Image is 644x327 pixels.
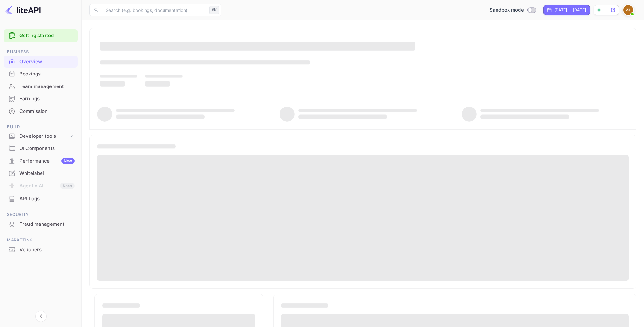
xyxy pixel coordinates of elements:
a: Vouchers [4,244,78,255]
div: Developer tools [4,131,78,142]
div: [DATE] — [DATE] [554,7,586,13]
div: Fraud management [19,221,75,228]
div: Earnings [19,95,75,103]
a: PerformanceNew [4,155,78,167]
div: Bookings [19,70,75,78]
a: Fraud management [4,218,78,230]
div: UI Components [19,145,75,152]
div: Developer tools [19,133,68,140]
div: Overview [19,58,75,65]
div: Bookings [4,68,78,80]
a: Overview [4,56,78,67]
img: Zivorad Zivkovic [623,5,633,15]
span: Business [4,48,78,55]
div: UI Components [4,142,78,155]
div: API Logs [19,195,75,202]
img: LiteAPI logo [5,5,41,15]
div: Team management [4,80,78,93]
a: UI Components [4,142,78,154]
div: Team management [19,83,75,90]
div: Performance [19,158,75,165]
div: Vouchers [19,246,75,253]
span: Security [4,211,78,218]
a: Earnings [4,93,78,104]
div: Vouchers [4,244,78,256]
div: Switch to Production mode [487,7,538,14]
span: Build [4,124,78,130]
a: Commission [4,105,78,117]
a: Team management [4,80,78,92]
span: Marketing [4,237,78,244]
div: Commission [4,105,78,118]
a: API Logs [4,193,78,204]
div: Commission [19,108,75,115]
div: New [61,158,75,164]
button: Collapse navigation [35,311,47,322]
div: Getting started [4,29,78,42]
input: Search (e.g. bookings, documentation) [102,4,207,16]
a: Whitelabel [4,167,78,179]
span: Sandbox mode [490,7,524,14]
div: ⌘K [209,6,219,14]
div: Click to change the date range period [543,5,590,15]
a: Bookings [4,68,78,80]
div: Whitelabel [19,170,75,177]
div: API Logs [4,193,78,205]
a: Getting started [19,32,75,39]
